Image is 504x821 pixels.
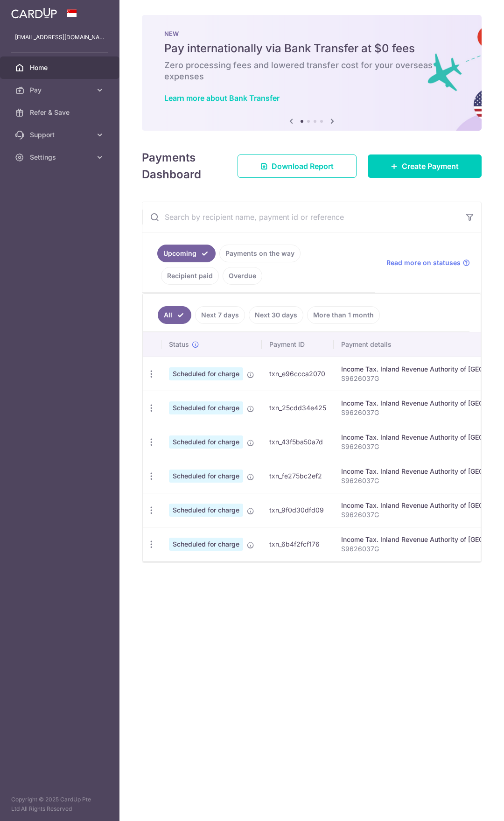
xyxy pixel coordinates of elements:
[262,332,334,357] th: Payment ID
[142,15,482,131] img: Bank transfer banner
[307,306,380,324] a: More than 1 month
[368,154,482,178] a: Create Payment
[15,33,105,42] p: [EMAIL_ADDRESS][DOMAIN_NAME]
[142,149,221,183] h4: Payments Dashboard
[223,267,262,285] a: Overdue
[142,202,459,232] input: Search by recipient name, payment id or reference
[30,63,91,72] span: Home
[30,108,91,117] span: Refer & Save
[164,60,459,82] h6: Zero processing fees and lowered transfer cost for your overseas expenses
[11,7,57,19] img: CardUp
[402,161,459,172] span: Create Payment
[158,306,191,324] a: All
[262,459,334,493] td: txn_fe275bc2ef2
[249,306,303,324] a: Next 30 days
[164,93,280,103] a: Learn more about Bank Transfer
[195,306,245,324] a: Next 7 days
[164,30,459,37] p: NEW
[262,493,334,527] td: txn_9f0d30dfd09
[262,527,334,561] td: txn_6b4f2fcf176
[30,85,91,95] span: Pay
[169,401,243,414] span: Scheduled for charge
[169,538,243,551] span: Scheduled for charge
[262,425,334,459] td: txn_43f5ba50a7d
[161,267,219,285] a: Recipient paid
[169,340,189,349] span: Status
[164,41,459,56] h5: Pay internationally via Bank Transfer at $0 fees
[169,435,243,449] span: Scheduled for charge
[238,154,357,178] a: Download Report
[272,161,334,172] span: Download Report
[386,258,470,267] a: Read more on statuses
[169,470,243,483] span: Scheduled for charge
[169,504,243,517] span: Scheduled for charge
[386,258,461,267] span: Read more on statuses
[169,367,243,380] span: Scheduled for charge
[30,130,91,140] span: Support
[262,357,334,391] td: txn_e96ccca2070
[30,153,91,162] span: Settings
[219,245,301,262] a: Payments on the way
[157,245,216,262] a: Upcoming
[262,391,334,425] td: txn_25cdd34e425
